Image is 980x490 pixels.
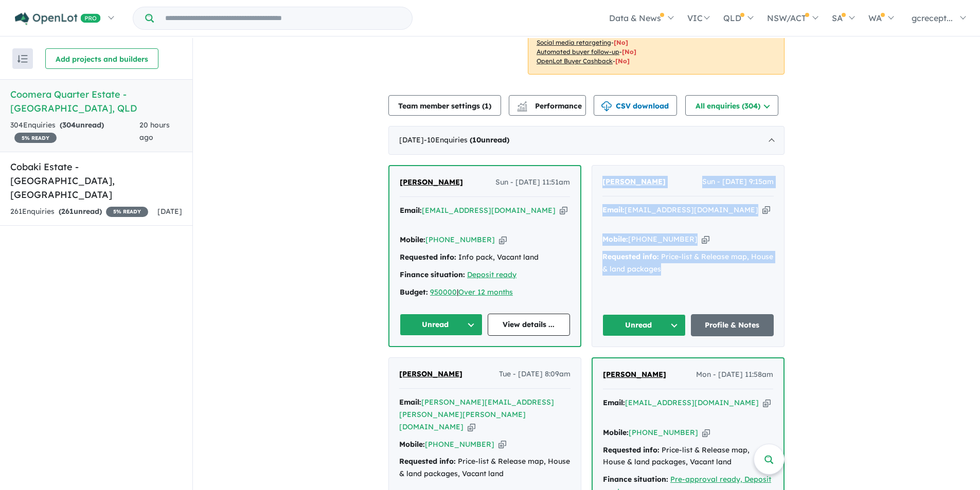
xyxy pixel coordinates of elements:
a: Deposit ready [467,270,516,279]
a: [PHONE_NUMBER] [425,235,495,244]
div: Price-list & Release map, House & land packages, Vacant land [603,444,773,469]
span: 5 % READY [14,133,57,143]
span: [No] [615,57,630,65]
a: [PERSON_NAME] [400,176,463,189]
strong: Requested info: [400,252,456,262]
div: Price-list & Release map, House & land packages [602,251,774,276]
div: [DATE] [388,126,785,155]
img: bar-chart.svg [517,104,527,111]
u: Social media retargeting [537,39,611,46]
u: OpenLot Buyer Cashback [537,57,613,65]
span: [PERSON_NAME] [603,370,666,379]
strong: Email: [603,398,625,407]
button: Copy [560,205,567,216]
button: Copy [468,422,475,432]
button: All enquiries (304) [685,95,778,116]
span: Sun - [DATE] 9:15am [702,176,774,188]
button: Add projects and builders [45,48,158,69]
span: - 10 Enquir ies [424,135,509,144]
strong: ( unread) [59,207,102,216]
strong: Mobile: [400,235,425,244]
button: Copy [499,234,507,245]
strong: Finance situation: [603,475,668,484]
h5: Coomera Quarter Estate - [GEOGRAPHIC_DATA] , QLD [10,87,182,115]
div: 304 Enquir ies [10,119,139,144]
a: [PHONE_NUMBER] [629,428,698,437]
strong: Email: [400,206,422,215]
button: Copy [702,234,709,245]
u: Automated buyer follow-up [537,48,619,56]
div: 261 Enquir ies [10,206,148,218]
strong: ( unread) [470,135,509,144]
button: Copy [762,205,770,215]
span: 1 [485,101,489,111]
span: 20 hours ago [139,120,170,142]
strong: Requested info: [602,252,659,261]
a: [EMAIL_ADDRESS][DOMAIN_NAME] [625,205,758,214]
a: Over 12 months [458,287,513,297]
img: download icon [601,101,612,112]
a: [EMAIL_ADDRESS][DOMAIN_NAME] [625,398,759,407]
span: 304 [62,120,76,130]
strong: Mobile: [602,234,628,244]
span: [No] [614,39,628,46]
a: [PERSON_NAME] [602,176,666,188]
a: [PERSON_NAME] [399,368,462,380]
strong: Requested info: [399,457,456,466]
a: [PERSON_NAME] [603,369,666,381]
span: [PERSON_NAME] [602,177,666,186]
a: [PERSON_NAME][EMAIL_ADDRESS][PERSON_NAME][PERSON_NAME][DOMAIN_NAME] [399,397,554,431]
strong: Requested info: [603,445,660,455]
button: CSV download [594,95,677,116]
a: [PHONE_NUMBER] [425,440,494,449]
a: 950000 [430,287,457,297]
span: 10 [472,135,481,144]
a: Profile & Notes [691,314,774,336]
span: [PERSON_NAME] [399,369,462,378]
span: [DATE] [157,207,182,216]
strong: Email: [602,205,625,214]
div: Info pack, Vacant land [400,251,570,264]
button: Copy [763,397,771,408]
div: Price-list & Release map, House & land packages, Vacant land [399,456,571,480]
h5: Cobaki Estate - [GEOGRAPHIC_DATA] , [GEOGRAPHIC_DATA] [10,160,182,202]
img: Openlot PRO Logo White [15,12,101,25]
div: | [400,286,570,299]
a: [EMAIL_ADDRESS][DOMAIN_NAME] [422,206,556,215]
button: Unread [400,314,483,336]
span: [No] [622,48,636,56]
button: Copy [702,427,710,438]
a: View details ... [488,314,571,336]
strong: Email: [399,397,421,407]
strong: ( unread) [60,120,104,130]
span: 261 [61,207,74,216]
span: gcrecept... [912,13,953,23]
span: Tue - [DATE] 8:09am [499,368,571,380]
button: Unread [602,314,686,336]
button: Copy [498,439,506,450]
span: Sun - [DATE] 11:51am [495,176,570,189]
button: Team member settings (1) [388,95,501,116]
strong: Mobile: [603,428,629,437]
span: Performance [519,101,582,111]
img: sort.svg [17,55,28,63]
span: 5 % READY [106,207,148,217]
a: [PHONE_NUMBER] [628,234,698,244]
span: [PERSON_NAME] [400,177,463,187]
strong: Finance situation: [400,270,465,279]
input: Try estate name, suburb, builder or developer [156,7,410,29]
span: Mon - [DATE] 11:58am [696,369,773,381]
img: line-chart.svg [518,101,527,107]
strong: Mobile: [399,440,425,449]
strong: Budget: [400,287,428,297]
button: Performance [509,95,586,116]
